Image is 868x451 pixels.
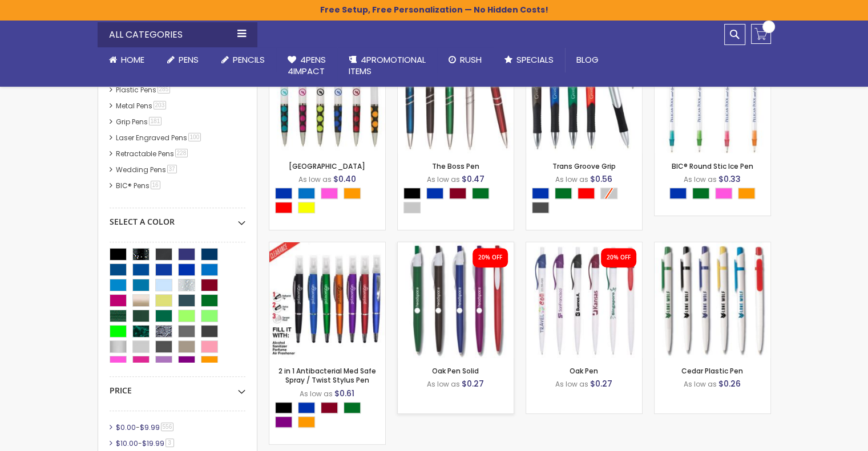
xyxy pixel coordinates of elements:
[398,242,514,358] img: Oak Pen Solid
[669,188,687,199] div: Blue
[432,161,479,171] a: The Boss Pen
[113,181,164,190] a: BIC® Pens16
[321,188,338,199] div: Pink
[140,422,160,432] span: $9.99
[478,254,502,262] div: 20% OFF
[684,379,717,389] span: As low as
[321,402,338,413] div: Burgundy
[526,38,642,153] img: Trans Groove Grip
[276,47,337,84] a: 4Pens4impact
[275,402,292,413] div: Black
[333,173,356,185] span: $0.40
[532,188,549,199] div: Blue
[493,47,565,72] a: Specials
[655,242,770,251] a: Cedar Plastic Pen
[275,188,292,199] div: Blue
[188,133,201,141] span: 100
[607,254,631,262] div: 20% OFF
[233,54,265,66] span: Pencils
[210,47,276,72] a: Pencils
[526,242,642,358] img: Oak Pen
[578,188,595,199] div: Red
[460,54,482,66] span: Rush
[275,202,292,213] div: Red
[532,188,642,216] div: Select A Color
[116,422,136,432] span: $0.00
[669,188,761,202] div: Select A Color
[298,402,315,413] div: Blue
[398,38,514,153] img: The Boss Pen
[403,188,514,216] div: Select A Color
[113,422,178,432] a: $0.00-$9.99556
[161,422,174,431] span: 556
[156,47,210,72] a: Pens
[555,379,588,389] span: As low as
[432,366,479,376] a: Oak Pen Solid
[565,47,610,72] a: Blog
[113,149,192,159] a: Retractable Pens228
[158,85,171,94] span: 285
[576,54,599,66] span: Blog
[278,366,376,385] a: 2 in 1 Antibacterial Med Safe Spray / Twist Stylus Pen
[288,54,326,77] span: 4Pens 4impact
[175,149,188,157] span: 228
[427,174,460,184] span: As low as
[532,202,549,213] div: Smoke
[462,173,485,185] span: $0.47
[149,117,162,125] span: 181
[655,242,770,358] img: Cedar Plastic Pen
[151,181,160,189] span: 16
[349,54,426,77] span: 4PROMOTIONAL ITEMS
[403,188,421,199] div: Black
[426,188,443,199] div: Blue
[121,54,144,66] span: Home
[738,188,755,199] div: Orange
[427,379,460,389] span: As low as
[167,165,177,173] span: 37
[269,242,385,358] img: 2 in 1 Antibacterial Med Safe Spray / Twist Stylus Pen
[344,188,361,199] div: Orange
[165,438,174,447] span: 3
[98,22,257,47] div: All Categories
[516,54,554,66] span: Specials
[110,208,245,227] div: Select A Color
[269,38,385,153] img: New Orleans Pen
[142,438,164,448] span: $19.99
[154,101,167,109] span: 203
[269,242,385,251] a: 2 in 1 Antibacterial Med Safe Spray / Twist Stylus Pen
[655,38,770,153] img: BIC® Round Stic Ice Pen
[298,202,315,213] div: Yellow
[275,188,385,216] div: Select A Color
[672,161,753,171] a: BIC® Round Stic Ice Pen
[472,188,489,199] div: Green
[110,377,245,396] div: Price
[590,173,612,185] span: $0.56
[289,161,365,171] a: [GEOGRAPHIC_DATA]
[403,202,421,213] div: Silver
[298,416,315,428] div: Orange
[113,438,178,448] a: $10.00-$19.993
[681,366,743,376] a: Cedar Plastic Pen
[684,174,717,184] span: As low as
[298,174,332,184] span: As low as
[526,242,642,251] a: Oak Pen
[718,378,741,389] span: $0.26
[334,388,354,399] span: $0.61
[692,188,709,199] div: Green
[113,101,171,111] a: Metal Pens203
[552,161,616,171] a: Trans Groove Grip
[337,47,437,84] a: 4PROMOTIONALITEMS
[113,85,175,95] a: Plastic Pens285
[570,366,598,376] a: Oak Pen
[590,378,612,389] span: $0.27
[449,188,466,199] div: Burgundy
[555,188,572,199] div: Green
[298,188,315,199] div: Blue Light
[555,174,588,184] span: As low as
[715,188,732,199] div: Pink
[113,117,166,127] a: Grip Pens181
[113,165,181,174] a: Wedding Pens37
[116,438,138,448] span: $10.00
[344,402,361,413] div: Green
[113,133,205,143] a: Laser Engraved Pens100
